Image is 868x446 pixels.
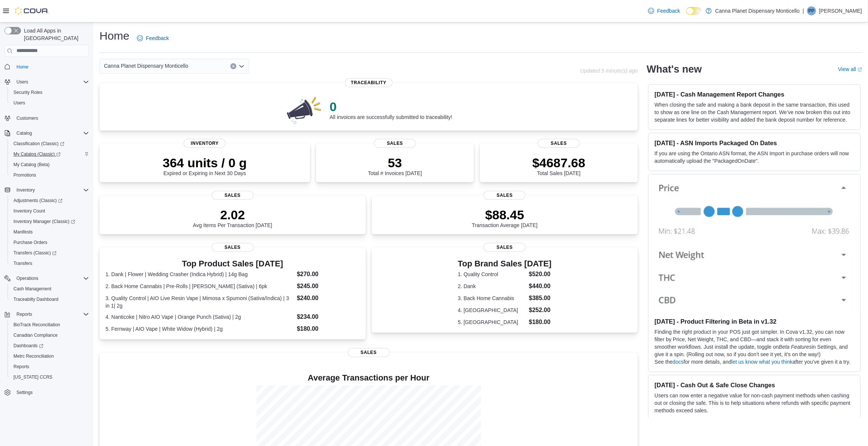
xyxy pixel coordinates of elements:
[10,196,65,205] a: Adjustments (Classic)
[1,113,92,123] button: Customers
[297,270,360,279] dd: $270.00
[858,67,862,72] svg: External link
[13,219,75,224] span: Inventory Manager (Classic)
[13,77,89,86] span: Users
[13,310,35,319] button: Reports
[13,296,58,302] span: Traceabilty Dashboard
[13,332,58,338] span: Canadian Compliance
[13,114,41,123] a: Customers
[16,311,32,317] span: Reports
[819,6,862,15] p: [PERSON_NAME]
[13,151,61,157] span: My Catalog (Classic)
[230,63,236,69] button: Clear input
[532,155,585,170] p: $4687.68
[13,89,42,95] span: Security Roles
[10,331,89,340] span: Canadian Compliance
[838,66,862,72] a: View allExternal link
[105,282,294,290] dt: 2. Back Home Cannabis | Pre-Rolls | [PERSON_NAME] (Sativa) | 6pk
[4,58,89,418] nav: Complex example
[10,341,89,350] span: Dashboards
[7,170,92,180] button: Promotions
[458,271,526,278] dt: 1. Quality Control
[7,206,92,216] button: Inventory Count
[484,243,525,252] span: Sales
[10,217,89,226] span: Inventory Manager (Classic)
[285,95,324,125] img: 0
[10,295,89,304] span: Traceabilty Dashboard
[239,63,245,69] button: Open list of options
[7,237,92,248] button: Purchase Orders
[803,6,804,15] p: |
[7,294,92,305] button: Traceabilty Dashboard
[21,27,89,42] span: Load All Apps in [GEOGRAPHIC_DATA]
[10,259,89,268] span: Transfers
[368,155,422,170] p: 53
[13,186,38,195] button: Inventory
[779,344,812,350] em: Beta Features
[13,129,89,138] span: Catalog
[7,372,92,382] button: [US_STATE] CCRS
[13,77,31,86] button: Users
[10,160,53,169] a: My Catalog (Beta)
[16,115,38,121] span: Customers
[654,101,854,123] p: When closing the safe and making a bank deposit in the same transaction, this used to show as one...
[16,187,35,193] span: Inventory
[10,352,57,361] a: Metrc Reconciliation
[13,129,35,138] button: Catalog
[1,61,92,72] button: Home
[13,274,42,283] button: Operations
[657,7,680,15] span: Feedback
[654,381,854,389] h3: [DATE] - Cash Out & Safe Close Changes
[538,139,580,148] span: Sales
[16,275,39,281] span: Operations
[13,62,31,71] a: Home
[10,238,89,247] span: Purchase Orders
[529,282,552,291] dd: $440.00
[7,159,92,170] button: My Catalog (Beta)
[105,325,294,333] dt: 5. Fernway | AIO Vape | White Widow (Hybrid) | 2g
[10,259,35,268] a: Transfers
[715,6,800,15] p: Canna Planet Dispensary Monticello
[10,331,61,340] a: Canadian Compliance
[348,348,390,357] span: Sales
[16,130,32,136] span: Catalog
[105,373,632,382] h4: Average Transactions per Hour
[13,62,89,71] span: Home
[10,171,89,180] span: Promotions
[654,318,854,325] h3: [DATE] - Product Filtering in Beta in v1.32
[10,88,45,97] a: Security Roles
[184,139,226,148] span: Inventory
[13,113,89,123] span: Customers
[16,64,28,70] span: Home
[10,362,32,371] a: Reports
[10,248,89,257] span: Transfers (Classic)
[15,7,49,15] img: Cova
[654,392,854,414] p: Users can now enter a negative value for non-cash payment methods when cashing out or closing the...
[10,150,64,159] a: My Catalog (Classic)
[10,171,39,180] a: Promotions
[7,87,92,98] button: Security Roles
[686,7,702,15] input: Dark Mode
[16,79,28,85] span: Users
[1,128,92,138] button: Catalog
[10,139,67,148] a: Classification (Classic)
[10,160,89,169] span: My Catalog (Beta)
[1,185,92,195] button: Inventory
[7,351,92,361] button: Metrc Reconciliation
[7,227,92,237] button: Manifests
[134,31,172,46] a: Feedback
[13,186,89,195] span: Inventory
[193,207,272,228] div: Avg Items Per Transaction [DATE]
[10,341,46,350] a: Dashboards
[297,294,360,303] dd: $240.00
[13,310,89,319] span: Reports
[654,139,854,147] h3: [DATE] - ASN Imports Packaged On Dates
[10,362,89,371] span: Reports
[374,139,416,148] span: Sales
[13,100,25,106] span: Users
[345,78,392,87] span: Traceability
[458,259,552,268] h3: Top Brand Sales [DATE]
[13,374,52,380] span: [US_STATE] CCRS
[7,98,92,108] button: Users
